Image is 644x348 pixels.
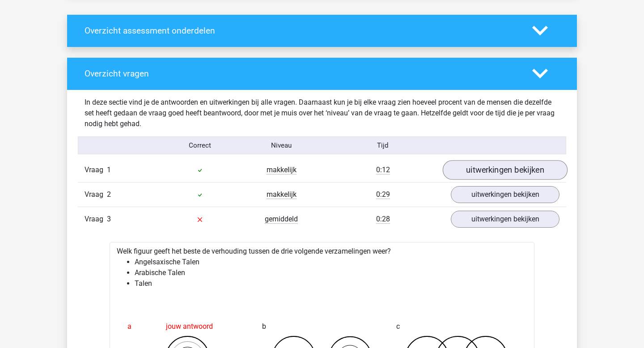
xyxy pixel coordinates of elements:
[451,186,559,203] a: uitwerkingen bekijken
[85,165,107,175] span: Vraag
[267,166,297,174] span: makkelijk
[265,215,298,224] span: gemiddeld
[107,215,111,223] span: 3
[107,190,111,199] span: 2
[396,318,400,335] span: c
[241,140,322,151] div: Niveau
[135,267,527,278] li: Arabische Talen
[451,211,559,228] a: uitwerkingen bekijken
[135,278,527,289] li: Talen
[376,166,390,174] span: 0:12
[127,318,248,335] div: jouw antwoord
[267,190,297,199] span: makkelijk
[135,257,527,267] li: Angelsaxische Talen
[85,25,519,36] h4: Overzicht assessment onderdelen
[376,215,390,224] span: 0:28
[443,161,568,180] a: uitwerkingen bekijken
[262,318,266,335] span: b
[160,140,241,151] div: Correct
[85,189,107,200] span: Vraag
[127,318,131,335] span: a
[85,214,107,225] span: Vraag
[78,97,566,129] div: In deze sectie vind je de antwoorden en uitwerkingen bij alle vragen. Daarnaast kun je bij elke v...
[376,190,390,199] span: 0:29
[322,140,444,151] div: Tijd
[85,68,519,79] h4: Overzicht vragen
[107,166,111,174] span: 1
